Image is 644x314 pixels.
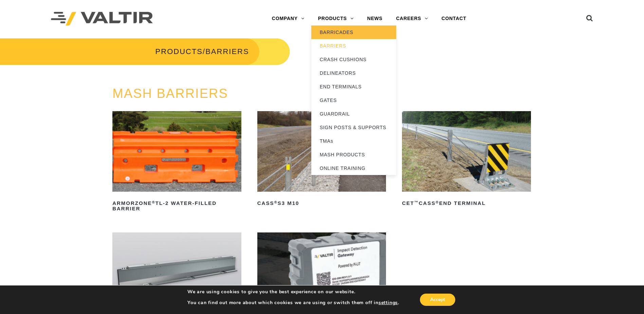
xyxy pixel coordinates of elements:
[311,66,396,80] a: DELINEATORS
[311,161,396,175] a: ONLINE TRAINING
[435,12,473,25] a: CONTACT
[112,86,228,101] a: MASH BARRIERS
[274,200,277,204] sup: ®
[257,111,386,209] a: CASS®S3 M10
[436,200,439,204] sup: ®
[389,12,435,25] a: CAREERS
[311,12,361,25] a: PRODUCTS
[402,111,531,209] a: CET™CASS®End Terminal
[379,300,398,306] button: settings
[152,200,155,204] sup: ®
[311,25,396,39] a: BARRICADES
[420,294,455,306] button: Accept
[311,93,396,107] a: GATES
[112,198,241,214] h2: ArmorZone TL-2 Water-Filled Barrier
[155,47,203,56] a: PRODUCTS
[311,107,396,121] a: GUARDRAIL
[311,134,396,148] a: TMAs
[311,53,396,66] a: CRASH CUSHIONS
[414,200,419,204] sup: ™
[311,148,396,161] a: MASH PRODUCTS
[205,47,249,56] span: BARRIERS
[402,198,531,209] h2: CET CASS End Terminal
[265,12,311,25] a: COMPANY
[187,300,399,306] p: You can find out more about which cookies we are using or switch them off in .
[187,289,399,295] p: We are using cookies to give you the best experience on our website.
[311,39,396,53] a: BARRIERS
[311,121,396,134] a: SIGN POSTS & SUPPORTS
[361,12,389,25] a: NEWS
[112,111,241,214] a: ArmorZone®TL-2 Water-Filled Barrier
[311,80,396,93] a: END TERMINALS
[257,198,386,209] h2: CASS S3 M10
[51,12,153,26] img: Valtir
